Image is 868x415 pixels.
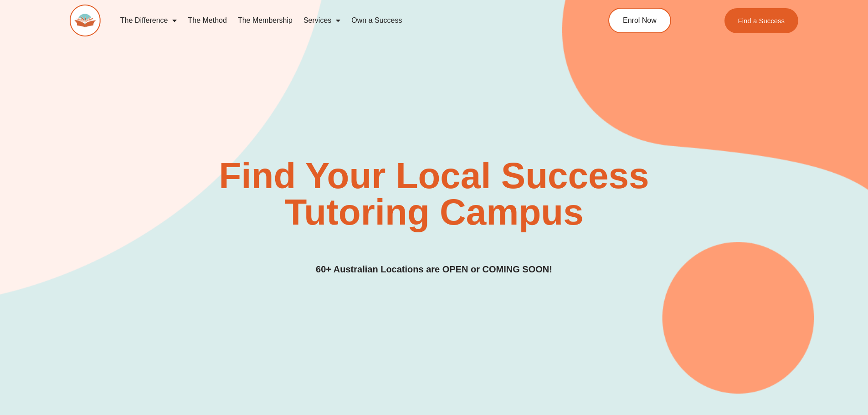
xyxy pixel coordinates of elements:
a: Find a Success [724,8,799,33]
a: The Method [182,10,232,31]
h3: 60+ Australian Locations are OPEN or COMING SOON! [316,262,552,277]
a: The Difference [115,10,183,31]
span: Enrol Now [623,17,657,24]
a: Enrol Now [608,8,671,33]
a: The Membership [232,10,298,31]
nav: Menu [115,10,567,31]
h2: Find Your Local Success Tutoring Campus [146,158,722,231]
a: Own a Success [346,10,407,31]
a: Services [298,10,346,31]
span: Find a Success [738,17,785,24]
